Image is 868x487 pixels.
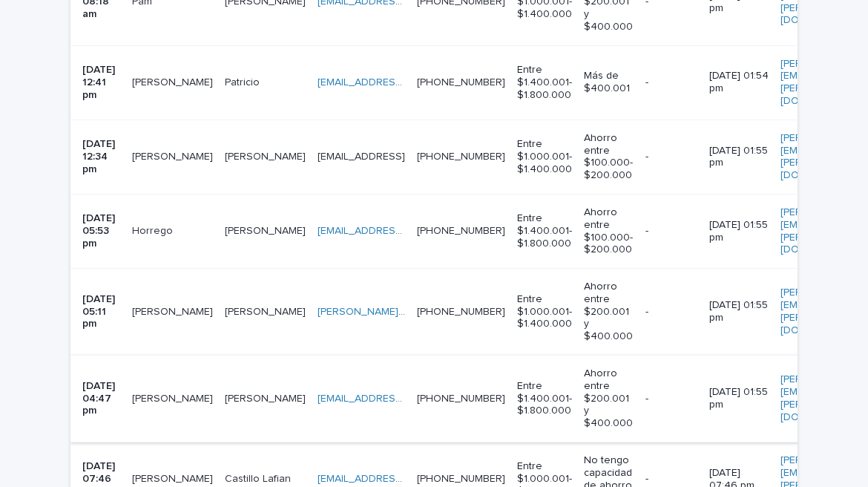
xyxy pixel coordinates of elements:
p: [DATE] 05:53 pm [82,212,120,249]
p: Entre $1.400.001- $1.800.000 [517,212,572,249]
p: [DATE] 01:55 pm [709,219,769,244]
p: Ahorro entre $200.001 y $400.000 [584,281,633,343]
p: Más de $400.001 [584,70,633,95]
p: Darwin Claudio [132,470,216,486]
p: [PERSON_NAME] [132,303,216,318]
a: [EMAIL_ADDRESS][DOMAIN_NAME] [318,474,485,484]
p: [DATE] 01:55 pm [709,386,769,411]
p: - [645,473,697,486]
p: [PERSON_NAME] [132,73,216,89]
p: - [645,306,697,318]
a: [PERSON_NAME][EMAIL_ADDRESS][PERSON_NAME][DOMAIN_NAME] [780,287,868,336]
p: - [645,225,697,238]
p: - [645,76,697,89]
a: [PHONE_NUMBER] [417,393,505,404]
a: [EMAIL_ADDRESS][DOMAIN_NAME] [318,226,485,236]
a: [PHONE_NUMBER] [417,226,505,236]
p: Ahorro entre $200.001 y $400.000 [584,367,633,430]
p: [PERSON_NAME] [225,303,309,318]
a: [PERSON_NAME][EMAIL_ADDRESS][PERSON_NAME][DOMAIN_NAME] [780,373,868,423]
p: Patricio [225,73,263,89]
a: [PERSON_NAME][EMAIL_ADDRESS][PERSON_NAME][DOMAIN_NAME] [780,132,868,182]
p: Ahorro entre $100.000- $200.000 [584,132,633,182]
p: - [645,393,697,405]
a: [PHONE_NUMBER] [417,151,505,162]
p: Entre $1.400.001- $1.800.000 [517,64,572,101]
p: [DATE] 12:41 pm [82,64,120,101]
p: Ahorro entre $100.000- $200.000 [584,206,633,256]
p: [DATE] 12:34 pm [82,138,120,175]
p: [DATE] 04:47 pm [82,380,120,417]
p: [PERSON_NAME] [225,222,309,238]
p: - [645,151,697,163]
p: Entre $1.000.001- $1.400.000 [517,138,572,175]
a: [PHONE_NUMBER] [417,77,505,88]
a: [EMAIL_ADDRESS][DOMAIN_NAME] [318,77,485,88]
a: [PHONE_NUMBER] [417,307,505,317]
p: Castillo Lafian [225,470,294,486]
p: [DATE] 05:11 pm [82,293,120,330]
p: [PERSON_NAME] [225,390,309,405]
a: [PERSON_NAME][EMAIL_ADDRESS][DOMAIN_NAME] [318,307,566,317]
a: [EMAIL_ADDRESS][DOMAIN_NAME] [318,393,485,404]
p: [EMAIL_ADDRESS] [318,148,408,163]
p: Entre $1.400.001- $1.800.000 [517,380,572,417]
p: Patricio Ignacio Arriagada [132,390,216,405]
p: [DATE] 01:55 pm [709,145,769,170]
p: Entre $1.000.001- $1.400.000 [517,293,572,330]
p: [DATE] 01:54 pm [709,70,769,95]
p: [PERSON_NAME] [132,148,216,163]
p: [PERSON_NAME] [225,148,309,163]
p: Horrego [132,222,176,238]
a: [PERSON_NAME][EMAIL_ADDRESS][PERSON_NAME][DOMAIN_NAME] [780,58,868,108]
p: [DATE] 01:55 pm [709,299,769,324]
a: [PERSON_NAME][EMAIL_ADDRESS][PERSON_NAME][DOMAIN_NAME] [780,206,868,256]
a: [PHONE_NUMBER] [417,474,505,484]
